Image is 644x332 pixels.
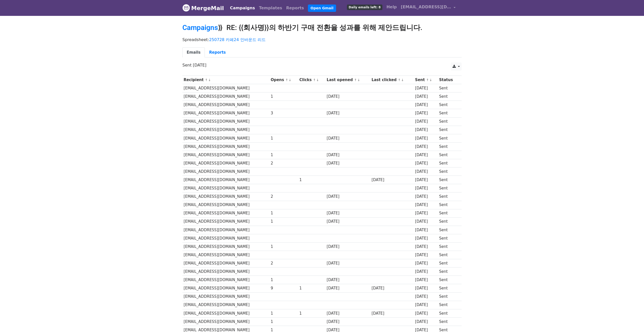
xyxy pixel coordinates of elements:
[182,159,269,168] td: [EMAIL_ADDRESS][DOMAIN_NAME]
[182,242,269,251] td: [EMAIL_ADDRESS][DOMAIN_NAME]
[415,244,437,250] div: [DATE]
[182,226,269,234] td: [EMAIL_ADDRESS][DOMAIN_NAME]
[271,285,297,291] div: 9
[415,252,437,258] div: [DATE]
[327,285,369,291] div: [DATE]
[299,311,324,316] div: 1
[399,2,458,14] a: [EMAIL_ADDRESS][DOMAIN_NAME]
[438,276,459,284] td: Sent
[414,76,438,84] th: Sent
[182,142,269,151] td: [EMAIL_ADDRESS][DOMAIN_NAME]
[438,142,459,151] td: Sent
[209,37,266,42] a: 250728 카페24 인바운드 리드
[438,109,459,117] td: Sent
[182,309,269,317] td: [EMAIL_ADDRESS][DOMAIN_NAME]
[415,269,437,275] div: [DATE]
[182,217,269,226] td: [EMAIL_ADDRESS][DOMAIN_NAME]
[327,94,369,99] div: [DATE]
[415,169,437,175] div: [DATE]
[415,277,437,283] div: [DATE]
[415,302,437,308] div: [DATE]
[438,101,459,109] td: Sent
[415,136,437,141] div: [DATE]
[299,285,324,291] div: 1
[182,4,190,12] img: MergeMail logo
[357,78,360,82] a: ↓
[438,184,459,192] td: Sent
[182,109,269,117] td: [EMAIL_ADDRESS][DOMAIN_NAME]
[271,277,297,283] div: 1
[345,2,384,12] a: Daily emails left: 8
[372,311,413,316] div: [DATE]
[438,317,459,326] td: Sent
[228,3,257,13] a: Campaigns
[316,78,319,82] a: ↓
[299,177,324,183] div: 1
[285,78,288,82] a: ↑
[327,311,369,316] div: [DATE]
[289,78,291,82] a: ↓
[271,94,297,99] div: 1
[415,102,437,108] div: [DATE]
[182,23,462,32] h2: ⟫ RE: {{회사명}}의 하반기 구매 전환율 성과를 위해 제안드립니다.
[182,201,269,209] td: [EMAIL_ADDRESS][DOMAIN_NAME]
[354,78,357,82] a: ↑
[271,319,297,325] div: 1
[438,292,459,301] td: Sent
[182,268,269,276] td: [EMAIL_ADDRESS][DOMAIN_NAME]
[438,192,459,201] td: Sent
[271,311,297,316] div: 1
[438,176,459,184] td: Sent
[438,259,459,268] td: Sent
[182,134,269,142] td: [EMAIL_ADDRESS][DOMAIN_NAME]
[182,251,269,259] td: [EMAIL_ADDRESS][DOMAIN_NAME]
[182,47,205,58] a: Emails
[415,119,437,124] div: [DATE]
[438,226,459,234] td: Sent
[271,244,297,250] div: 1
[438,84,459,92] td: Sent
[327,277,369,283] div: [DATE]
[271,136,297,141] div: 1
[182,92,269,101] td: [EMAIL_ADDRESS][DOMAIN_NAME]
[438,168,459,176] td: Sent
[182,317,269,326] td: [EMAIL_ADDRESS][DOMAIN_NAME]
[384,2,399,12] a: Help
[415,177,437,183] div: [DATE]
[415,236,437,241] div: [DATE]
[327,152,369,158] div: [DATE]
[415,185,437,191] div: [DATE]
[415,194,437,200] div: [DATE]
[415,311,437,316] div: [DATE]
[182,209,269,217] td: [EMAIL_ADDRESS][DOMAIN_NAME]
[182,3,224,13] a: MergeMail
[426,78,429,82] a: ↑
[370,76,414,84] th: Last clicked
[298,76,326,84] th: Clicks
[327,110,369,116] div: [DATE]
[182,284,269,292] td: [EMAIL_ADDRESS][DOMAIN_NAME]
[182,234,269,242] td: [EMAIL_ADDRESS][DOMAIN_NAME]
[438,217,459,226] td: Sent
[398,78,401,82] a: ↑
[271,260,297,266] div: 2
[271,110,297,116] div: 3
[415,94,437,99] div: [DATE]
[182,151,269,159] td: [EMAIL_ADDRESS][DOMAIN_NAME]
[182,259,269,268] td: [EMAIL_ADDRESS][DOMAIN_NAME]
[257,3,284,13] a: Templates
[327,319,369,325] div: [DATE]
[271,194,297,200] div: 2
[182,276,269,284] td: [EMAIL_ADDRESS][DOMAIN_NAME]
[271,160,297,166] div: 2
[182,292,269,301] td: [EMAIL_ADDRESS][DOMAIN_NAME]
[372,177,413,183] div: [DATE]
[438,284,459,292] td: Sent
[438,151,459,159] td: Sent
[438,234,459,242] td: Sent
[205,78,208,82] a: ↑
[438,117,459,126] td: Sent
[205,47,230,58] a: Reports
[438,209,459,217] td: Sent
[438,251,459,259] td: Sent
